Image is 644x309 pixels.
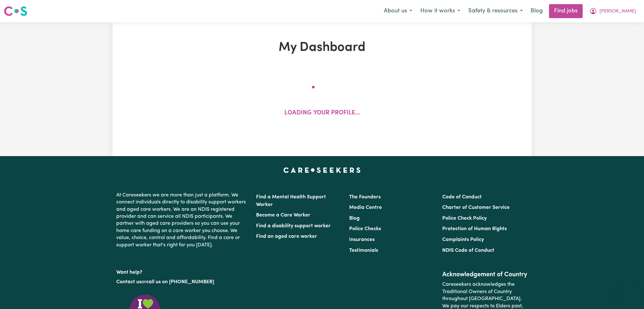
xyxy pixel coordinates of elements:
a: Media Centre [349,205,382,210]
button: Safety & resources [464,4,527,18]
p: Loading your profile... [284,109,360,118]
a: Blog [527,4,546,18]
a: Complaints Policy [442,237,484,242]
a: Insurances [349,237,375,242]
h1: My Dashboard [186,40,458,55]
a: call us on [PHONE_NUMBER] [146,279,214,285]
a: Blog [349,216,360,221]
p: At Careseekers we are more than just a platform. We connect individuals directly to disability su... [116,189,248,251]
a: Careseekers logo [4,4,27,18]
a: NDIS Code of Conduct [442,248,494,253]
a: Testimonials [349,248,378,253]
a: The Founders [349,195,381,200]
img: Careseekers logo [4,5,27,17]
button: About us [380,4,416,18]
p: or [116,276,248,288]
iframe: Button to launch messaging window [619,284,639,304]
a: Find jobs [549,4,583,18]
a: Careseekers home page [283,168,361,173]
button: My Account [585,4,640,18]
span: [PERSON_NAME] [600,8,636,15]
a: Police Check Policy [442,216,487,221]
a: Find a Mental Health Support Worker [256,195,326,207]
a: Protection of Human Rights [442,226,507,231]
p: Want help? [116,266,248,276]
a: Contact us [116,279,141,285]
a: Find a disability support worker [256,223,331,229]
a: Charter of Customer Service [442,205,510,210]
a: Code of Conduct [442,195,482,200]
h2: Acknowledgement of Country [442,271,528,278]
a: Find an aged care worker [256,234,317,239]
a: Police Checks [349,226,381,231]
button: How it works [416,4,464,18]
a: Become a Care Worker [256,213,310,218]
